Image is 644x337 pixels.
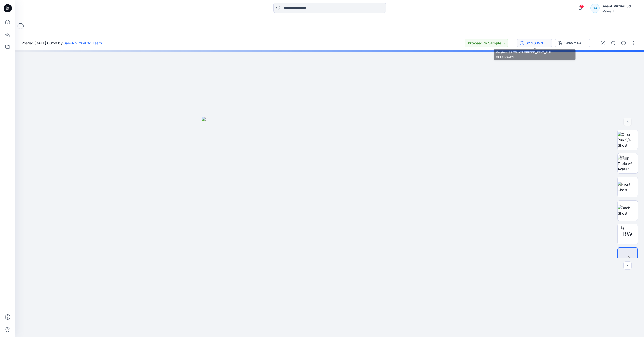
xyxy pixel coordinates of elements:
span: Posted [DATE] 00:50 by [22,40,102,46]
button: S2 26 WN DRESS1_REV1_FULL COLORWAYS [517,39,552,47]
button: "WAVY PALMS _CW3 GREEN WATERFALL" [555,39,590,47]
span: BW [622,230,633,239]
div: Sae-A Virtual 3d Team [602,3,638,9]
img: Turn Table w/ Avatar [618,155,638,172]
a: Sae-A Virtual 3d Team [64,41,102,45]
div: S2 26 WN DRESS1_REV1_FULL COLORWAYS [526,40,549,46]
img: Front Ghost [618,182,638,192]
div: Walmart [602,9,638,13]
img: eyJhbGciOiJIUzI1NiIsImtpZCI6IjAiLCJzbHQiOiJzZXMiLCJ0eXAiOiJKV1QifQ.eyJkYXRhIjp7InR5cGUiOiJzdG9yYW... [202,117,458,337]
span: 2 [580,4,584,8]
img: Color Run 3/4 Ghost [618,132,638,148]
div: SA [590,4,600,13]
button: Details [609,39,617,47]
img: Back Ghost [618,205,638,216]
div: "WAVY PALMS _CW3 GREEN WATERFALL" [563,40,587,46]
